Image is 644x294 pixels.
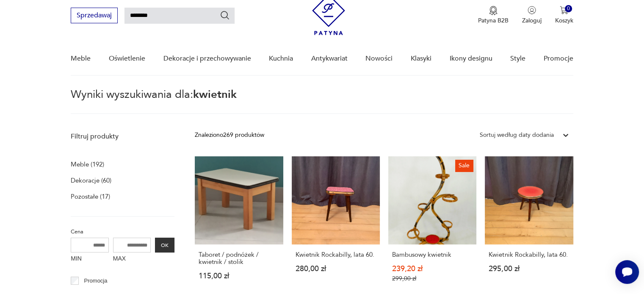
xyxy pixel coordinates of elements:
label: MAX [113,252,151,266]
a: Dekoracje i przechowywanie [163,42,251,75]
a: Klasyki [411,42,431,75]
p: 295,00 zł [489,265,569,272]
p: Zaloguj [522,17,542,25]
a: Nowości [365,42,392,75]
a: Ikony designu [449,42,492,75]
h3: Bambusowy kwietnik [392,251,473,258]
p: Wyniki wyszukiwania dla: [71,89,573,114]
button: Szukaj [220,10,230,20]
a: Kuchnia [269,42,293,75]
a: Style [510,42,525,75]
p: Patyna B2B [478,17,509,25]
img: Ikona koszyka [560,6,568,14]
div: 0 [565,5,572,12]
p: Filtruj produkty [71,132,174,141]
p: 280,00 zł [296,265,376,272]
a: Sprzedawaj [71,13,118,19]
a: Ikona medaluPatyna B2B [478,6,509,25]
a: Promocje [544,42,573,75]
h3: Kwietnik Rockabilly, lata 60. [296,251,376,258]
p: Promocja [84,276,108,286]
a: Meble [71,42,91,75]
div: Sortuj według daty dodania [480,130,554,140]
span: kwietnik [193,87,237,102]
p: Cena [71,227,174,236]
button: Sprzedawaj [71,8,118,23]
p: 115,00 zł [199,272,279,280]
p: Koszyk [555,17,573,25]
img: Ikona medalu [489,6,498,15]
iframe: Smartsupp widget button [615,260,639,284]
button: Patyna B2B [478,6,509,25]
a: Meble (192) [71,158,104,170]
p: 239,20 zł [392,265,473,272]
p: 299,00 zł [392,275,473,282]
button: Zaloguj [522,6,542,25]
a: Oświetlenie [109,42,145,75]
label: MIN [71,252,109,266]
a: Dekoracje (60) [71,175,111,186]
img: Ikonka użytkownika [528,6,536,14]
div: Znaleziono 269 produktów [195,130,264,140]
button: OK [155,238,174,252]
h3: Taboret / podnóżek / kwietnik / stolik [199,251,279,266]
a: Antykwariat [311,42,348,75]
button: 0Koszyk [555,6,573,25]
h3: Kwietnik Rockabilly, lata 60. [489,251,569,258]
a: Pozostałe (17) [71,191,110,202]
